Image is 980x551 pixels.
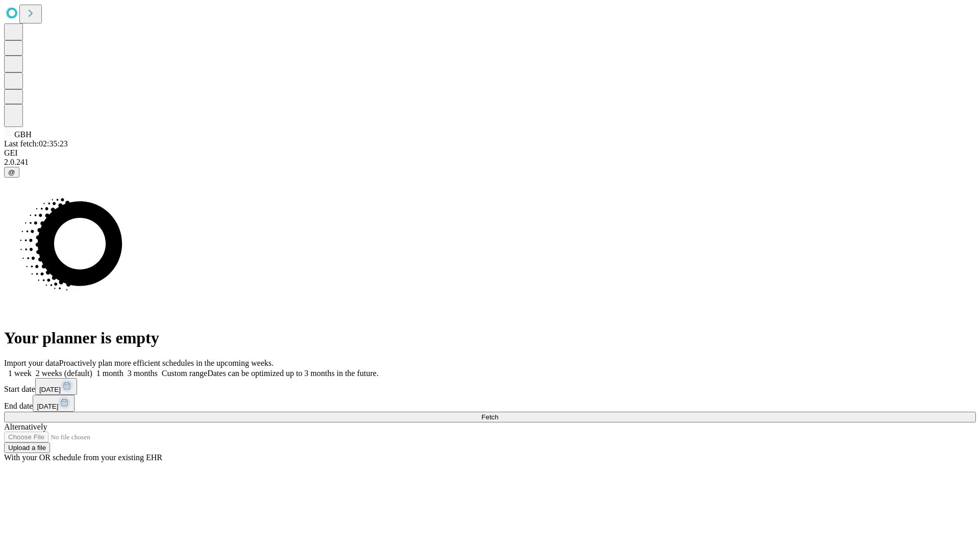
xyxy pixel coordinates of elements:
[4,148,976,158] div: GEI
[4,442,50,453] button: Upload a file
[4,453,162,462] span: With your OR schedule from your existing EHR
[128,369,158,378] span: 3 months
[36,369,92,378] span: 2 weeks (default)
[4,167,19,178] button: @
[33,395,75,412] button: [DATE]
[96,369,124,378] span: 1 month
[481,413,498,421] span: Fetch
[4,422,47,431] span: Alternatively
[35,378,77,395] button: [DATE]
[4,359,59,367] span: Import your data
[4,158,976,167] div: 2.0.241
[37,403,58,410] span: [DATE]
[59,359,274,367] span: Proactively plan more efficient schedules in the upcoming weeks.
[8,168,15,176] span: @
[207,369,378,378] span: Dates can be optimized up to 3 months in the future.
[4,395,976,412] div: End date
[14,130,32,139] span: GBH
[4,378,976,395] div: Start date
[162,369,207,378] span: Custom range
[4,139,68,148] span: Last fetch: 02:35:23
[8,369,32,378] span: 1 week
[4,412,976,422] button: Fetch
[39,386,61,393] span: [DATE]
[4,329,976,347] h1: Your planner is empty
